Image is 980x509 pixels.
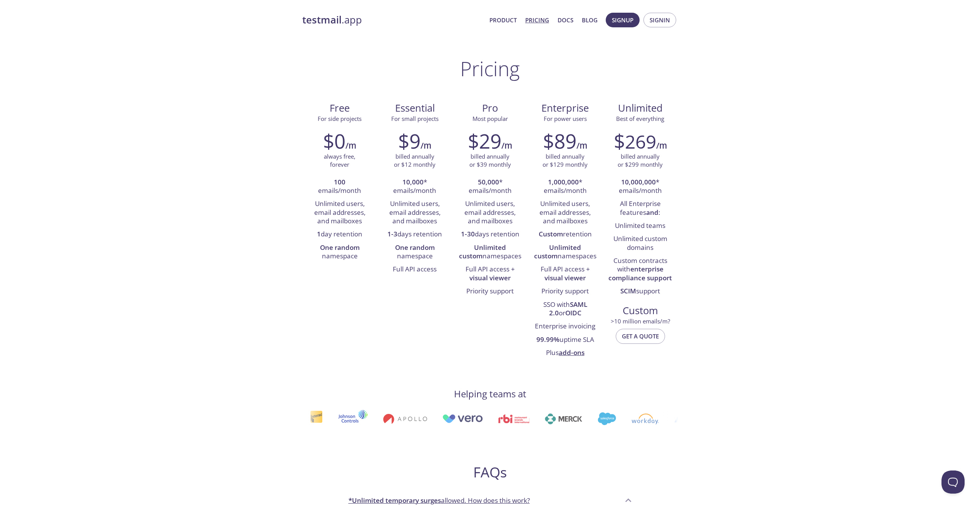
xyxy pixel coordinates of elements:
button: Signup [606,13,640,27]
strong: *Unlimited temporary surges [348,496,441,505]
img: workday [631,414,658,424]
li: Full API access + [458,263,522,285]
span: Pro [459,102,521,115]
li: * emails/month [458,176,522,198]
li: Full API access + [533,263,597,285]
a: Product [489,15,517,25]
strong: testmail [302,13,342,27]
span: Best of everything [616,115,664,122]
li: SSO with or [533,298,597,320]
h6: /m [420,139,431,152]
li: All Enterprise features : [608,198,672,219]
img: apollo [383,414,427,424]
img: salesforce [597,412,616,425]
strong: and [646,208,658,217]
li: namespaces [458,241,522,263]
strong: 1,000,000 [548,177,579,186]
li: Plus [533,347,597,360]
li: namespace [308,241,372,263]
img: interac [310,410,322,427]
li: Full API access [383,263,447,276]
strong: 50,000 [478,177,499,186]
li: day retention [308,228,372,241]
li: Unlimited users, email addresses, and mailboxes [383,198,447,228]
li: support [608,285,672,298]
li: days retention [458,228,522,241]
span: Unlimited [618,101,663,115]
span: > 10 million emails/m? [611,317,670,325]
li: namespaces [533,241,597,263]
strong: 99.99% [536,335,560,344]
li: Unlimited users, email addresses, and mailboxes [308,198,372,228]
h2: $9 [398,129,420,152]
strong: OIDC [565,308,581,317]
span: Most popular [472,115,508,122]
strong: 1-3 [387,229,397,238]
img: rbi [498,414,529,423]
h1: Pricing [460,57,520,80]
strong: Custom [539,229,563,238]
img: vero [442,414,483,423]
li: Unlimited custom domains [608,233,672,254]
p: billed annually or $39 monthly [469,152,511,169]
strong: 100 [334,177,345,186]
strong: SCIM [620,286,636,295]
li: Priority support [458,285,522,298]
span: For side projects [318,115,362,122]
p: billed annually or $129 monthly [543,152,588,169]
p: billed annually or $299 monthly [618,152,663,169]
strong: 10,000 [402,177,424,186]
span: Essential [384,102,446,115]
strong: One random [320,243,360,252]
li: namespace [383,241,447,263]
h2: $89 [543,129,576,152]
a: add-ons [559,348,585,357]
img: johnsoncontrols [338,410,367,428]
h6: /m [345,139,356,152]
h2: $0 [323,129,345,152]
strong: Unlimited custom [459,243,506,260]
h2: $ [614,129,656,152]
strong: visual viewer [469,273,511,282]
span: For small projects [391,115,439,122]
strong: SAML 2.0 [549,300,587,317]
strong: One random [395,243,435,252]
li: uptime SLA [533,333,597,347]
li: retention [533,228,597,241]
li: Custom contracts with [608,254,672,285]
li: Enterprise invoicing [533,320,597,333]
img: merck [544,414,582,424]
span: Custom [609,304,672,317]
span: Enterprise [534,102,596,115]
span: Signup [612,15,633,25]
strong: Unlimited custom [534,243,581,260]
li: days retention [383,228,447,241]
span: For power users [544,115,587,122]
a: Pricing [525,15,549,25]
h4: Helping teams at [454,388,526,400]
p: allowed. How does this work? [348,496,530,506]
strong: 10,000,000 [621,177,656,186]
li: Unlimited teams [608,219,672,233]
iframe: Help Scout Beacon - Open [941,470,965,494]
span: Get a quote [622,331,659,341]
h6: /m [576,139,587,152]
li: Unlimited users, email addresses, and mailboxes [533,198,597,228]
a: testmail.app [302,13,483,27]
p: always free, forever [324,152,355,169]
span: 269 [625,129,656,154]
li: * emails/month [383,176,447,198]
button: Signin [643,13,676,27]
button: Get a quote [616,329,665,343]
li: * emails/month [533,176,597,198]
a: Blog [582,15,598,25]
li: * emails/month [608,176,672,198]
strong: 1 [317,229,321,238]
strong: enterprise compliance support [608,265,672,282]
strong: visual viewer [544,273,586,282]
h6: /m [501,139,512,152]
a: Docs [558,15,573,25]
li: Priority support [533,285,597,298]
h2: FAQs [342,464,638,481]
span: Signin [650,15,670,25]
